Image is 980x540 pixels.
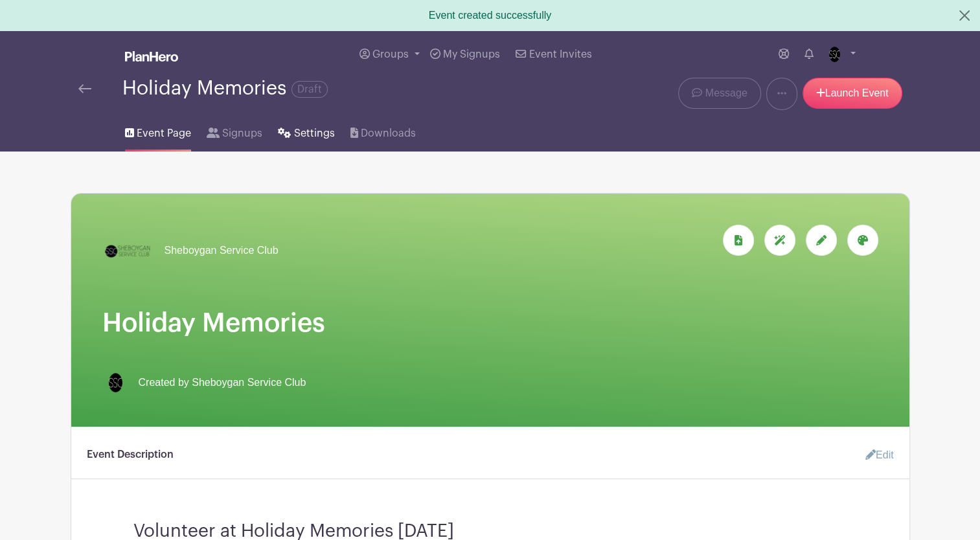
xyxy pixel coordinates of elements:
h6: Event Description [87,449,174,461]
span: Signups [222,126,262,141]
a: Event Invites [510,31,597,78]
span: Groups [372,49,409,60]
img: SSC%20Circle%20Logo%20(1).png [102,370,128,396]
span: Event Page [137,126,191,141]
span: Created by Sheboygan Service Club [139,375,306,390]
a: Launch Event [803,78,902,109]
div: Holiday Memories [122,78,328,99]
img: logo_white-6c42ec7e38ccf1d336a20a19083b03d10ae64f83f12c07503d8b9e83406b4c7d.svg [125,51,178,62]
span: Settings [294,126,335,141]
a: Message [678,78,760,109]
a: Downloads [350,110,416,152]
a: Groups [354,31,425,78]
a: My Signups [425,31,505,78]
span: Downloads [361,126,416,141]
img: back-arrow-29a5d9b10d5bd6ae65dc969a981735edf675c4d7a1fe02e03b50dbd4ba3cdb55.svg [78,84,91,93]
a: Event Page [125,110,191,152]
a: Edit [855,442,894,468]
span: Draft [291,81,328,98]
span: My Signups [443,49,500,60]
h1: Holiday Memories [102,308,878,339]
img: SSC_Logo_NEW.png [102,225,154,276]
a: Sheboygan Service Club [102,225,279,276]
span: Message [705,85,747,101]
span: Sheboygan Service Club [165,243,279,258]
a: Signups [207,110,262,152]
img: SSC%20Circle%20Logo%20(1).png [824,44,845,65]
span: Event Invites [529,49,592,60]
a: Settings [278,110,334,152]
